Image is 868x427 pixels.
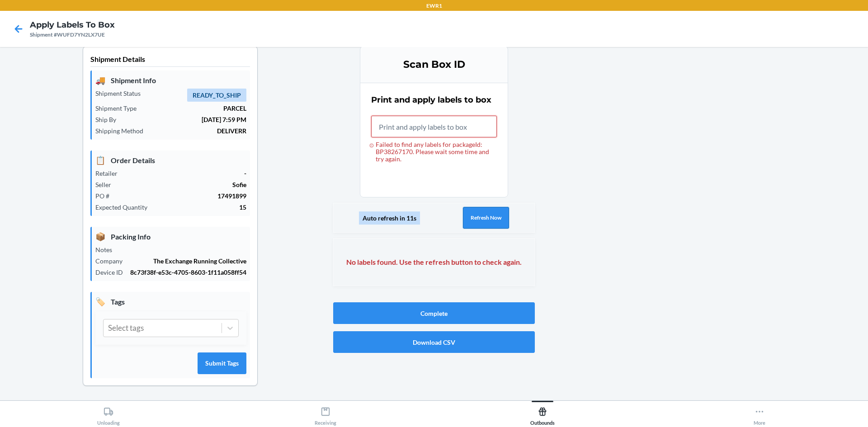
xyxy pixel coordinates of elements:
div: Auto refresh in 11s [359,211,420,225]
p: EWR1 [426,2,442,10]
h2: Print and apply labels to box [371,94,491,106]
p: Packing Info [95,230,246,243]
div: No labels found. Use the refresh button to check again. [341,246,527,278]
button: Refresh Now [463,207,509,229]
h4: Apply Labels to Box [30,19,115,31]
p: PO # [95,191,117,201]
p: 8c73f38f-e53c-4705-8603-1f11a058ff54 [130,267,246,277]
h3: Scan Box ID [371,57,497,72]
button: Outbounds [434,401,651,426]
p: Company [95,256,130,266]
div: Failed to find any labels for packageId: BP38267170. Please wait some time and try again. [371,141,497,163]
p: Expected Quantity [95,202,155,212]
p: 15 [155,202,246,212]
button: Receiving [217,401,434,426]
div: More [754,403,765,426]
p: Shipment Status [95,89,148,98]
p: Shipment Info [95,74,246,86]
button: Complete [333,302,535,324]
p: Notes [95,245,119,254]
p: DELIVERR [151,126,246,136]
button: Download CSV [333,331,535,353]
p: Order Details [95,154,246,166]
div: Unloading [97,403,120,426]
span: 🏷️ [95,296,105,308]
p: [DATE] 7:59 PM [123,115,246,124]
p: Tags [95,296,246,308]
p: Sofie [118,180,246,189]
div: Shipment #WUFD7YN2LX7UE [30,31,115,39]
p: Seller [95,180,118,189]
span: 📋 [95,154,105,166]
p: Retailer [95,169,125,178]
div: Select tags [108,322,144,334]
p: Shipment Details [90,54,250,67]
p: Ship By [95,115,123,124]
p: Shipping Method [95,126,151,136]
div: Receiving [315,403,336,426]
p: Device ID [95,267,130,277]
button: Submit Tags [198,352,246,374]
p: 17491899 [117,191,246,201]
p: PARCEL [144,103,246,113]
span: 🚚 [95,74,105,86]
p: Shipment Type [95,103,144,113]
button: More [651,401,868,426]
div: Outbounds [530,403,555,426]
span: 📦 [95,230,105,243]
p: - [125,169,246,178]
span: READY_TO_SHIP [187,89,246,102]
input: Failed to find any labels for packageId: BP38267170. Please wait some time and try again. [371,116,497,137]
p: The Exchange Running Collective [130,256,246,266]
